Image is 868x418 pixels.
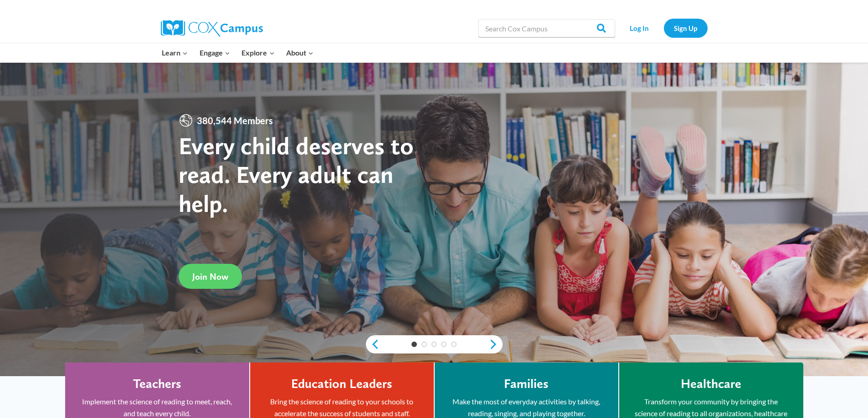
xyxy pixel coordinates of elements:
[193,113,277,128] span: 380,544 Members
[156,43,319,62] nav: Primary Navigation
[504,376,549,392] h4: Families
[366,335,503,353] div: content slider buttons
[241,47,274,59] span: Explore
[620,19,708,37] nav: Secondary Navigation
[179,264,242,289] a: Join Now
[451,342,457,347] a: 5
[478,19,615,37] input: Search Cox Campus
[411,342,417,347] a: 1
[441,342,447,347] a: 4
[286,47,313,59] span: About
[192,271,228,282] span: Join Now
[366,339,380,350] a: previous
[200,47,230,59] span: Engage
[681,376,741,392] h4: Healthcare
[179,131,414,218] strong: Every child deserves to read. Every adult can help.
[431,342,437,347] a: 3
[161,20,263,36] img: Cox Campus
[664,19,708,37] a: Sign Up
[291,376,392,392] h4: Education Leaders
[489,339,503,350] a: next
[620,19,659,37] a: Log In
[133,376,181,392] h4: Teachers
[162,47,188,59] span: Learn
[421,342,427,347] a: 2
